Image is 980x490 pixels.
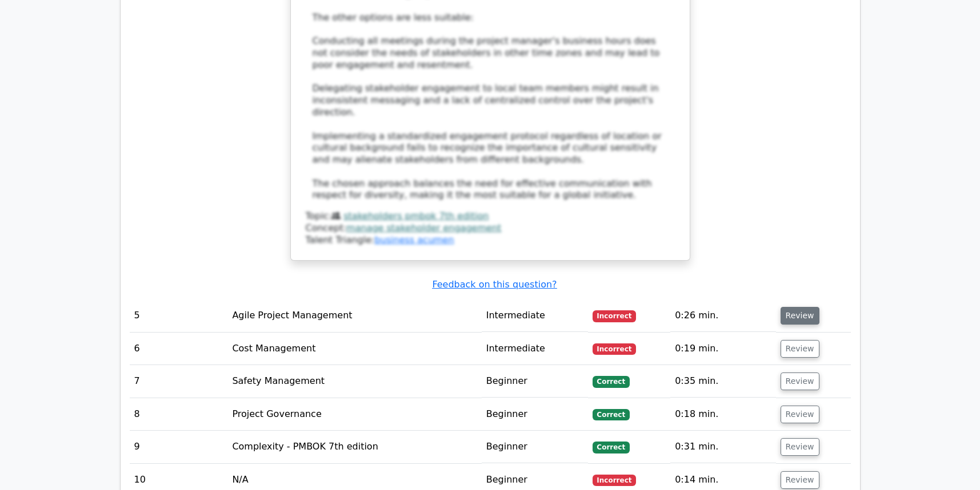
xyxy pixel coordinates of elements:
[482,299,588,332] td: Intermediate
[227,333,481,365] td: Cost Management
[593,475,637,486] span: Incorrect
[306,210,675,222] div: Topic:
[482,398,588,431] td: Beginner
[227,431,481,463] td: Complexity - PMBOK 7th edition
[130,398,228,431] td: 8
[130,431,228,463] td: 9
[227,299,481,332] td: Agile Project Management
[670,333,775,365] td: 0:19 min.
[670,431,775,463] td: 0:31 min.
[227,398,481,431] td: Project Governance
[781,340,819,358] button: Review
[130,365,228,398] td: 7
[130,333,228,365] td: 6
[374,234,454,245] a: business acumen
[482,431,588,463] td: Beginner
[482,365,588,398] td: Beginner
[670,299,775,332] td: 0:26 min.
[593,442,630,453] span: Correct
[130,299,228,332] td: 5
[781,438,819,456] button: Review
[670,365,775,398] td: 0:35 min.
[306,210,675,246] div: Talent Triangle:
[343,210,489,221] a: stakeholders pmbok 7th edition
[306,222,675,234] div: Concept:
[593,343,637,355] span: Incorrect
[346,222,501,233] a: manage stakeholder engagement
[482,333,588,365] td: Intermediate
[781,471,819,489] button: Review
[593,310,637,322] span: Incorrect
[781,406,819,423] button: Review
[781,307,819,325] button: Review
[781,372,819,390] button: Review
[432,279,557,290] a: Feedback on this question?
[593,409,630,420] span: Correct
[593,376,630,387] span: Correct
[227,365,481,398] td: Safety Management
[670,398,775,431] td: 0:18 min.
